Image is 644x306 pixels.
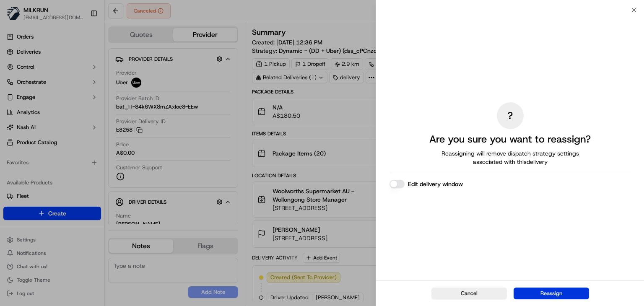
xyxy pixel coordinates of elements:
[497,102,524,129] div: ?
[408,180,463,188] label: Edit delivery window
[429,132,591,146] h2: Are you sure you want to reassign?
[430,149,591,166] span: Reassigning will remove dispatch strategy settings associated with this delivery
[431,288,507,299] button: Cancel
[514,288,589,299] button: Reassign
